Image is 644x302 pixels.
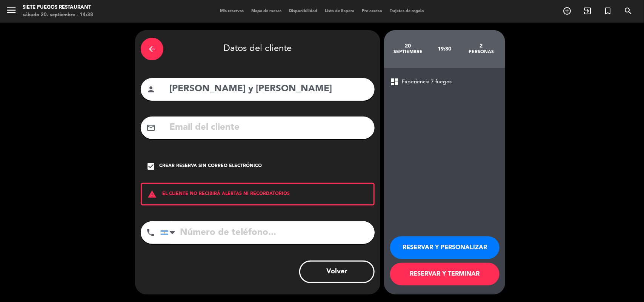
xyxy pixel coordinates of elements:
div: 19:30 [426,36,463,62]
span: Tarjetas de regalo [386,9,428,13]
i: phone [146,228,155,237]
div: septiembre [390,49,426,55]
input: Número de teléfono... [160,221,375,244]
input: Email del cliente [169,120,369,135]
div: EL CLIENTE NO RECIBIRÁ ALERTAS NI RECORDATORIOS [141,183,375,205]
div: Datos del cliente [141,36,375,62]
i: check_box [146,162,155,171]
i: turned_in_not [603,6,612,15]
div: 20 [390,43,426,49]
i: add_circle_outline [563,6,572,15]
button: Volver [299,261,375,283]
input: Nombre del cliente [169,81,369,97]
div: Argentina: +54 [161,222,178,244]
i: menu [6,5,17,16]
i: mail_outline [146,123,155,132]
span: Mis reservas [216,9,247,13]
i: arrow_back [148,44,157,54]
span: Pre-acceso [358,9,386,13]
div: Siete Fuegos Restaurant [23,4,93,11]
span: Lista de Espera [321,9,358,13]
i: warning [142,190,162,199]
div: Crear reserva sin correo electrónico [159,162,262,170]
button: RESERVAR Y TERMINAR [390,263,500,285]
div: sábado 20. septiembre - 14:38 [23,11,93,19]
i: exit_to_app [583,6,592,15]
span: Mapa de mesas [247,9,285,13]
div: 2 [463,43,500,49]
span: Experiencia 7 fuegos [402,78,452,86]
i: person [146,85,155,94]
span: Disponibilidad [285,9,321,13]
div: personas [463,49,500,55]
span: dashboard [390,77,399,86]
button: RESERVAR Y PERSONALIZAR [390,236,500,259]
i: search [624,6,633,15]
button: menu [6,5,17,18]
